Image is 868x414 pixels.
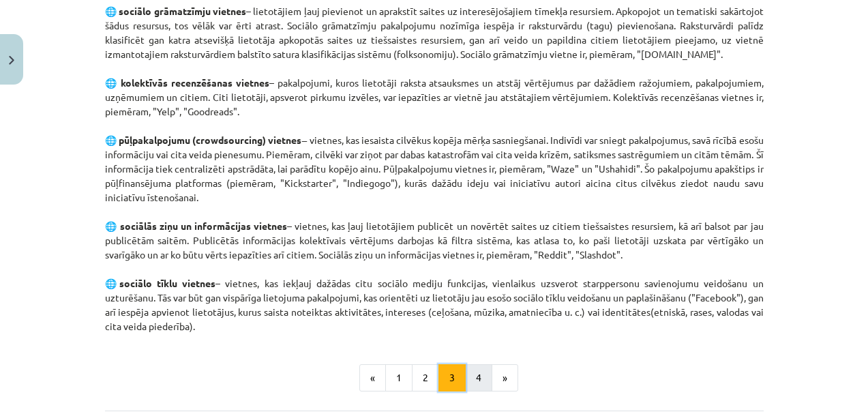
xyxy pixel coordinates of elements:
button: 3 [438,364,466,391]
strong: kolektīvās recenzēšanas vietnes [121,76,269,89]
button: 4 [465,364,492,391]
b: 🌐 [105,220,117,232]
button: 1 [385,364,413,391]
b: 🌐 [105,134,117,146]
strong: sociālo grāmatzīmju vietnes [119,5,246,17]
b: 🌐 [105,5,117,17]
strong: pūļpakalpojumu (crowdsourcing) vietnes [119,134,301,146]
b: 🌐 [105,76,118,89]
button: » [492,364,518,391]
strong: sociālās ziņu un informācijas vietnes [120,220,287,232]
nav: Page navigation example [105,364,764,391]
button: « [359,364,386,391]
b: 🌐 [105,277,119,289]
strong: sociālo tīklu vietnes [119,277,215,289]
img: icon-close-lesson-0947bae3869378f0d4975bcd49f059093ad1ed9edebbc8119c70593378902aed.svg [9,56,14,65]
button: 2 [412,364,439,391]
